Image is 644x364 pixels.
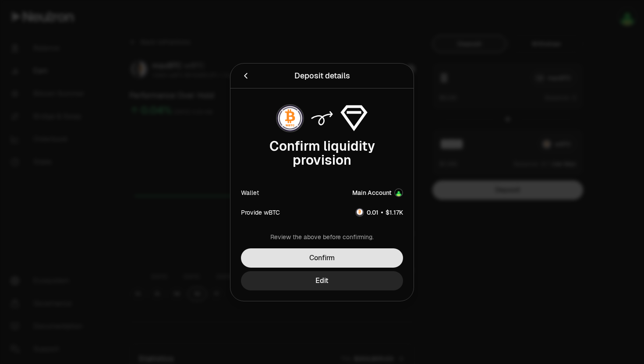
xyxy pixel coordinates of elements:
[241,208,280,216] div: Provide wBTC
[277,105,303,131] img: wBTC Logo
[352,188,403,197] button: Main AccountAccount Image
[356,209,363,216] img: wBTC Logo
[241,233,403,241] div: Review the above before confirming.
[241,188,259,197] div: Wallet
[241,248,403,268] button: Confirm
[241,271,403,290] button: Edit
[241,139,403,167] div: Confirm liquidity provision
[294,70,350,82] div: Deposit details
[395,189,402,196] img: Account Image
[241,70,251,82] button: Back
[352,188,392,197] div: Main Account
